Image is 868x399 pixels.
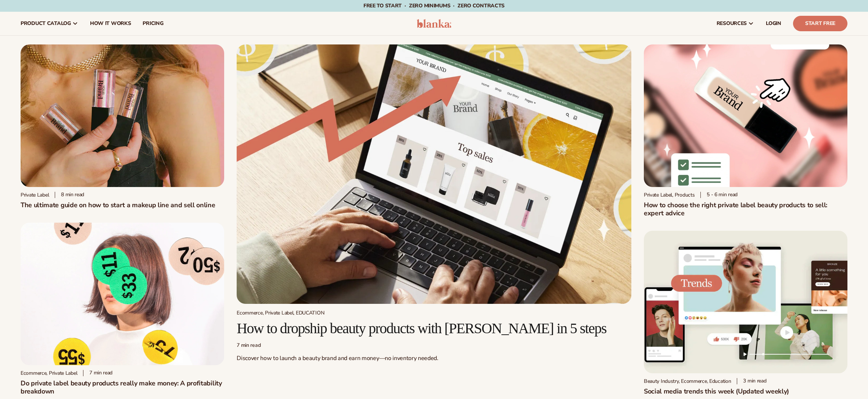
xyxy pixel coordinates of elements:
a: pricing [137,12,169,35]
a: product catalog [15,12,84,35]
div: 3 min read [737,378,766,384]
div: Ecommerce, Private Label [21,370,77,376]
span: product catalog [21,21,71,26]
span: pricing [143,21,163,26]
h2: How to choose the right private label beauty products to sell: expert advice [644,201,847,217]
img: Person holding branded make up with a solid pink background [21,44,224,187]
a: How It Works [84,12,137,35]
a: Profitability of private label company Ecommerce, Private Label 7 min readDo private label beauty... [21,223,224,395]
h2: How to dropship beauty products with [PERSON_NAME] in 5 steps [237,320,631,337]
div: Ecommerce, Private Label, EDUCATION [237,310,631,316]
span: resources [717,21,747,26]
div: 7 min read [83,370,112,376]
h2: Do private label beauty products really make money: A profitability breakdown [21,379,224,395]
div: Private label [21,192,49,198]
div: 8 min read [55,192,84,198]
a: Start Free [793,16,847,31]
img: Profitability of private label company [21,223,224,365]
a: Social media trends this week (Updated weekly) Beauty Industry, Ecommerce, Education 3 min readSo... [644,231,847,395]
span: Free to start · ZERO minimums · ZERO contracts [363,2,505,9]
div: Beauty Industry, Ecommerce, Education [644,378,731,384]
img: Social media trends this week (Updated weekly) [644,231,847,373]
span: LOGIN [766,21,781,26]
img: Growing money with ecommerce [237,44,631,304]
a: Growing money with ecommerce Ecommerce, Private Label, EDUCATION How to dropship beauty products ... [237,44,631,368]
span: How It Works [90,21,131,26]
h1: The ultimate guide on how to start a makeup line and sell online [21,201,224,209]
div: 7 min read [237,342,631,349]
a: resources [711,12,760,35]
div: 5 - 6 min read [700,192,738,198]
a: LOGIN [760,12,787,35]
img: Private Label Beauty Products Click [644,44,847,187]
a: Person holding branded make up with a solid pink background Private label 8 min readThe ultimate ... [21,44,224,209]
h2: Social media trends this week (Updated weekly) [644,387,847,395]
img: logo [417,19,452,28]
a: Private Label Beauty Products Click Private Label, Products 5 - 6 min readHow to choose the right... [644,44,847,217]
p: Discover how to launch a beauty brand and earn money—no inventory needed. [237,355,631,362]
div: Private Label, Products [644,192,695,198]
